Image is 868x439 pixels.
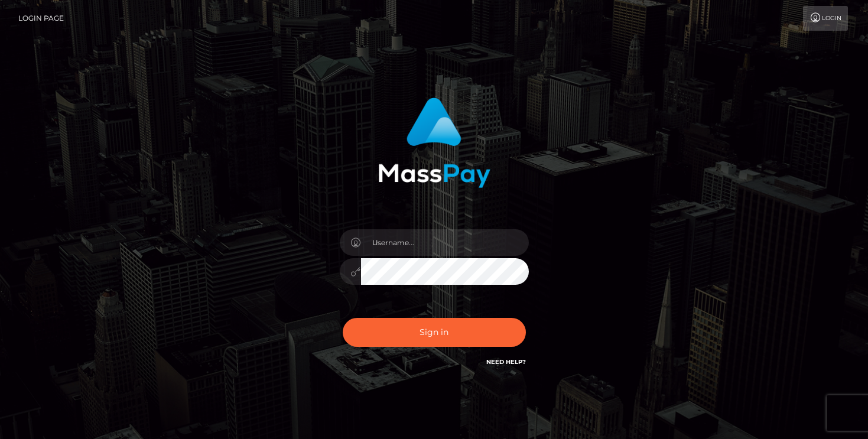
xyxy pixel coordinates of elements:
[378,97,490,188] img: MassPay Login
[343,318,526,347] button: Sign in
[803,6,848,31] a: Login
[361,229,529,256] input: Username...
[486,358,526,366] a: Need Help?
[18,6,64,31] a: Login Page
